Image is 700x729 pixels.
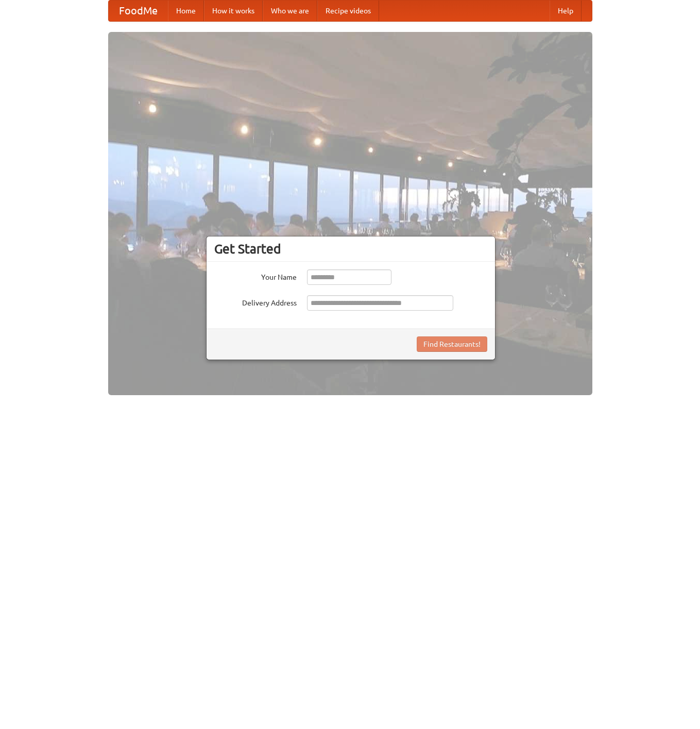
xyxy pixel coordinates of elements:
[109,1,168,21] a: FoodMe
[214,241,487,257] h3: Get Started
[263,1,317,21] a: Who we are
[214,269,297,282] label: Your Name
[550,1,582,21] a: Help
[317,1,379,21] a: Recipe videos
[417,336,487,352] button: Find Restaurants!
[204,1,263,21] a: How it works
[214,295,297,308] label: Delivery Address
[168,1,204,21] a: Home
